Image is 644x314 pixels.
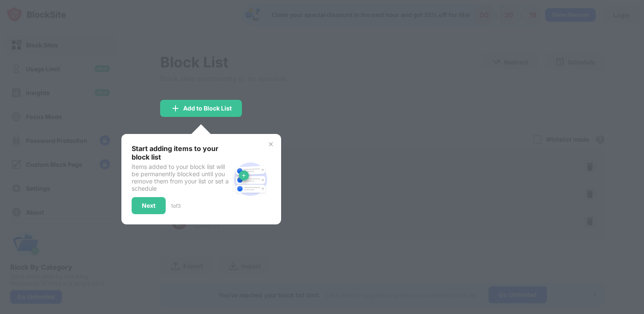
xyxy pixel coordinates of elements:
div: Next [142,202,155,209]
div: Start adding items to your block list [132,144,230,161]
div: 1 of 3 [171,203,181,209]
img: block-site.svg [230,159,271,200]
img: x-button.svg [267,141,274,148]
div: Items added to your block list will be permanently blocked until you remove them from your list o... [132,163,230,192]
div: Add to Block List [183,105,232,112]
